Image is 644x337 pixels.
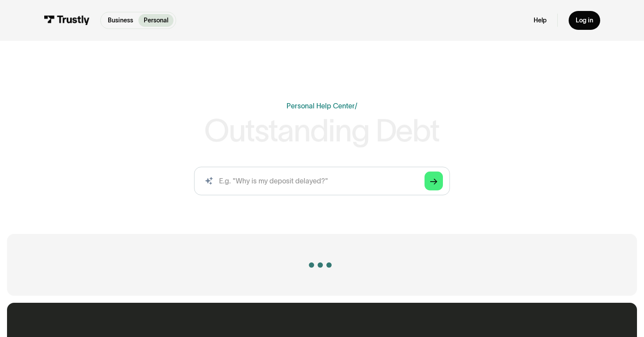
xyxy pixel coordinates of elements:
input: search [194,167,450,195]
a: Log in [569,11,600,30]
a: Business [103,14,138,27]
form: Search [194,167,450,195]
a: Personal [138,14,173,27]
a: Help [534,16,547,24]
h1: Outstanding Debt [204,115,439,146]
div: Log in [576,16,593,24]
p: Business [108,16,133,25]
a: Personal Help Center [287,102,355,110]
div: / [355,102,357,110]
p: Personal [144,16,168,25]
img: Trustly Logo [44,15,90,25]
